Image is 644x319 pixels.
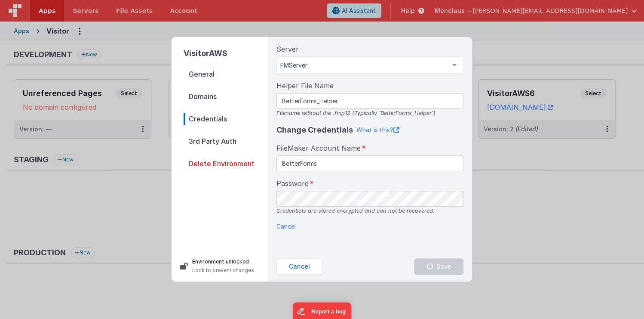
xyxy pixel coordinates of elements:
[276,222,463,231] p: Cancel
[356,126,399,134] a: What is this?
[184,113,268,125] span: Credentials
[276,124,353,136] h4: Change Credentials
[276,81,334,91] span: Helper File Name
[184,158,268,170] span: Delete Environment
[276,143,361,153] span: FileMaker Account Name
[184,90,268,102] span: Domains
[276,155,463,171] input: Enter FileMaker Account Name
[184,68,268,80] span: General
[192,257,254,266] p: Environment unlocked
[192,266,254,275] p: Lock to prevent changes
[276,178,309,189] span: Password
[276,207,463,215] div: Credentials are stored encrypted and can not be recovered.
[414,258,463,275] button: Save
[276,258,322,275] button: Cancel
[276,44,299,54] span: Server
[184,135,268,147] span: 3rd Party Auth
[276,93,463,109] input: Enter BetterForms Helper Name
[276,109,463,117] div: Filename without the .fmp12 (Typically 'BetterForms_Helper')
[280,61,446,70] span: FMServer
[184,47,268,59] h2: VisitorAWS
